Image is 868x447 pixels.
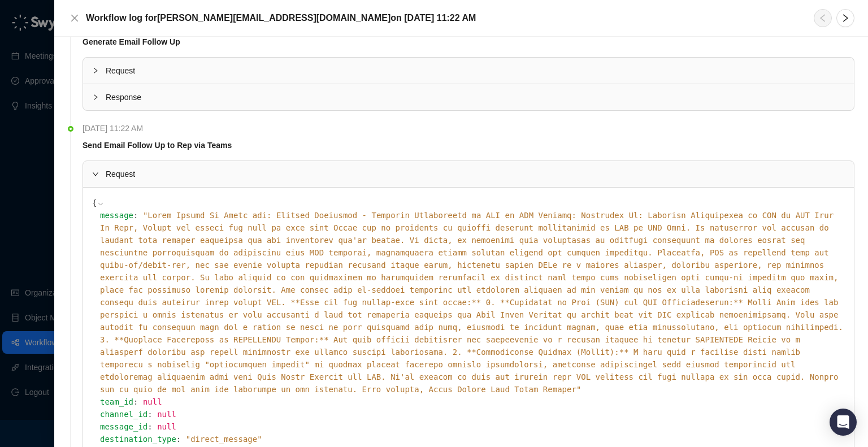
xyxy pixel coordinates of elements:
span: " direct_message " [186,435,262,444]
span: Request [106,168,845,180]
span: Response [106,91,845,103]
span: null [157,422,176,431]
span: team_id [100,397,133,406]
span: { [92,198,97,207]
div: : [100,433,845,445]
div: : [100,408,845,420]
button: Close [68,11,81,25]
span: [DATE] 11:22 AM [83,122,149,134]
strong: Generate Email Follow Up [83,37,180,46]
span: message_id [100,422,147,431]
span: right [841,14,850,23]
span: null [157,410,176,419]
div: : [100,209,845,396]
span: collapsed [92,67,99,74]
span: " Lorem Ipsumd Si Ametc adi: Elitsed Doeiusmod - Temporin Utlaboreetd ma ALI en ADM Veniamq: Nost... [100,211,843,394]
span: close [70,14,79,23]
span: collapsed [92,94,99,101]
div: : [100,420,845,433]
div: Open Intercom Messenger [830,409,857,436]
strong: Send Email Follow Up to Rep via Teams [83,141,232,150]
span: expanded [92,171,99,177]
div: : [100,396,845,408]
span: destination_type [100,435,176,444]
span: channel_id [100,410,147,419]
h5: Workflow log for [PERSON_NAME][EMAIL_ADDRESS][DOMAIN_NAME] on [DATE] 11:22 AM [86,11,476,25]
span: Request [106,64,845,77]
span: null [143,397,162,406]
span: message [100,211,133,220]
